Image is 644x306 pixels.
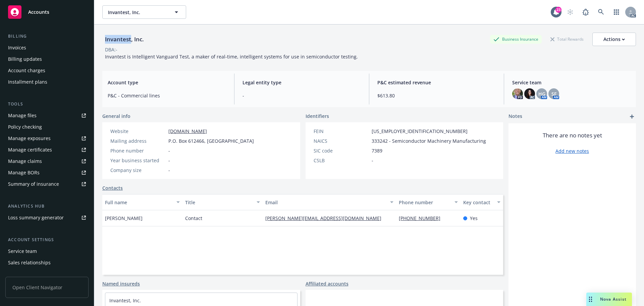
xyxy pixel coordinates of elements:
div: Loss summary generator [8,212,64,223]
span: Accounts [28,9,49,15]
div: Summary of insurance [8,179,59,189]
button: Invantest, Inc. [102,5,186,19]
div: CSLB [314,157,369,164]
a: Report a Bug [579,5,592,19]
div: Sales relationships [8,257,51,268]
div: Year business started [110,157,166,164]
span: 333242 - Semiconductor Machinery Manufacturing [372,137,486,144]
div: Phone number [110,147,166,154]
span: [PERSON_NAME] [105,215,143,222]
span: Service team [512,79,631,86]
a: Named insureds [102,280,140,287]
div: FEIN [314,128,369,135]
a: Search [594,5,608,19]
div: Policy checking [8,122,42,132]
a: [PHONE_NUMBER] [399,215,446,221]
div: Manage claims [8,156,42,167]
a: Contacts [102,184,123,191]
div: Billing [5,33,89,40]
div: Invoices [8,42,26,53]
a: Start snowing [563,5,577,19]
div: DBA: - [105,46,117,53]
div: Company size [110,167,166,174]
a: Manage claims [5,156,89,167]
span: Nova Assist [600,296,627,302]
a: Billing updates [5,54,89,64]
span: P&C - Commercial lines [108,92,226,99]
div: Account charges [8,65,45,76]
span: Identifiers [306,113,329,120]
div: Tools [5,101,89,107]
div: Actions [603,33,625,46]
span: Invantest, Inc. [108,9,166,16]
span: - [243,92,361,99]
div: Account settings [5,236,89,243]
a: Invantest, Inc. [109,297,141,304]
div: Phone number [399,199,450,206]
div: Title [185,199,253,206]
span: - [168,147,170,154]
div: Manage certificates [8,144,52,155]
span: P.O. Box 612466, [GEOGRAPHIC_DATA] [168,137,254,144]
a: Related accounts [5,269,89,279]
button: Full name [102,194,182,210]
span: P&C estimated revenue [377,79,496,86]
span: $613.80 [377,92,496,99]
a: Switch app [610,5,623,19]
div: NAICS [314,137,369,144]
span: 7389 [372,147,382,154]
span: - [372,157,373,164]
a: Accounts [5,3,89,21]
div: Key contact [463,199,493,206]
div: Invantest, Inc. [102,35,147,44]
button: Nova Assist [586,293,632,306]
span: Legal entity type [243,79,361,86]
div: Related accounts [8,269,47,279]
div: Manage files [8,110,37,121]
a: [DOMAIN_NAME] [168,128,207,134]
a: Installment plans [5,77,89,87]
img: photo [524,88,535,99]
a: Invoices [5,42,89,53]
span: Invantest is Intelligent Vanguard Test, a maker of real-time, intelligent systems for use in semi... [105,53,358,60]
a: Add new notes [555,147,589,155]
button: Actions [592,33,636,46]
button: Title [182,194,263,210]
div: 23 [555,7,561,13]
a: Sales relationships [5,257,89,268]
div: Mailing address [110,137,166,144]
div: Total Rewards [547,35,587,43]
span: There are no notes yet [543,131,602,139]
div: SIC code [314,147,369,154]
span: Contact [185,215,202,222]
div: Manage BORs [8,167,40,178]
span: Open Client Navigator [5,277,89,298]
a: Summary of insurance [5,179,89,189]
div: Manage exposures [8,133,51,144]
a: Affiliated accounts [306,280,348,287]
span: General info [102,113,130,120]
a: Service team [5,246,89,257]
div: Full name [105,199,172,206]
span: [US_EMPLOYER_IDENTIFICATION_NUMBER] [372,128,468,135]
div: Business Insurance [490,35,542,43]
div: Installment plans [8,77,47,87]
span: Account type [108,79,226,86]
span: - [168,167,170,174]
a: add [628,113,636,121]
a: Manage certificates [5,144,89,155]
a: Manage exposures [5,133,89,144]
a: Manage BORs [5,167,89,178]
button: Key contact [461,194,503,210]
a: Policy checking [5,122,89,132]
button: Email [263,194,396,210]
span: - [168,157,170,164]
div: Drag to move [586,293,595,306]
div: Analytics hub [5,203,89,210]
span: SF [551,90,556,97]
div: Service team [8,246,37,257]
div: Website [110,128,166,135]
a: Manage files [5,110,89,121]
a: Account charges [5,65,89,76]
